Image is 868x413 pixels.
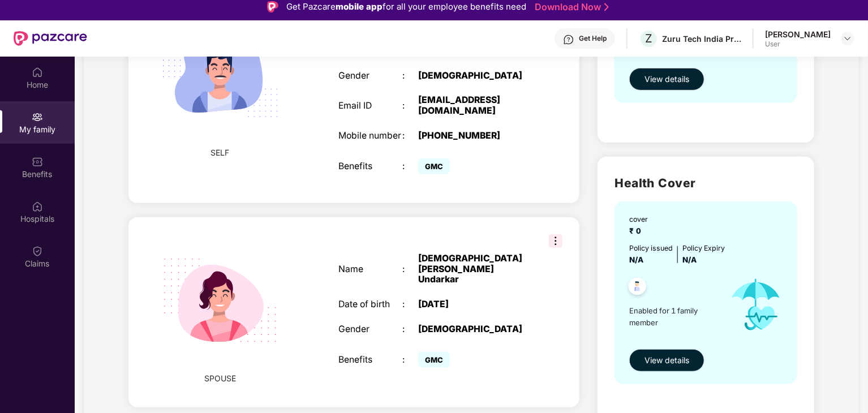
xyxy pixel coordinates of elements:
[418,95,530,117] div: [EMAIL_ADDRESS][DOMAIN_NAME]
[843,34,852,43] img: svg+xml;base64,PHN2ZyBpZD0iRHJvcGRvd24tMzJ4MzIiIHhtbG5zPSJodHRwOi8vd3d3LnczLm9yZy8yMDAwL3N2ZyIgd2...
[629,349,704,372] button: View details
[662,33,741,44] div: Zuru Tech India Private Limited
[32,111,43,123] img: svg+xml;base64,PHN2ZyB3aWR0aD0iMjAiIGhlaWdodD0iMjAiIHZpZXdCb3g9IjAgMCAyMCAyMCIgZmlsbD0ibm9uZSIgeG...
[204,372,236,385] span: SPOUSE
[148,3,292,147] img: svg+xml;base64,PHN2ZyB4bWxucz0iaHR0cDovL3d3dy53My5vcmcvMjAwMC9zdmciIHdpZHRoPSIyMjQiIGhlaWdodD0iMT...
[535,1,605,13] a: Download Now
[629,255,643,264] span: N/A
[402,131,418,141] div: :
[418,131,530,141] div: [PHONE_NUMBER]
[338,131,402,141] div: Mobile number
[402,71,418,81] div: :
[418,253,530,285] div: [DEMOGRAPHIC_DATA][PERSON_NAME] Undarkar
[402,355,418,365] div: :
[418,71,530,81] div: [DEMOGRAPHIC_DATA]
[765,29,831,40] div: [PERSON_NAME]
[418,158,450,174] span: GMC
[644,73,689,85] span: View details
[629,305,720,328] span: Enabled for 1 family member
[211,147,230,159] span: SELF
[418,299,530,310] div: [DATE]
[604,1,609,13] img: Stroke
[418,352,450,368] span: GMC
[682,255,697,264] span: N/A
[338,264,402,275] div: Name
[720,266,792,343] img: icon
[336,1,383,12] strong: mobile app
[629,214,648,225] div: cover
[32,201,43,212] img: svg+xml;base64,PHN2ZyBpZD0iSG9zcGl0YWxzIiB4bWxucz0iaHR0cDovL3d3dy53My5vcmcvMjAwMC9zdmciIHdpZHRoPS...
[624,274,651,302] img: svg+xml;base64,PHN2ZyB4bWxucz0iaHR0cDovL3d3dy53My5vcmcvMjAwMC9zdmciIHdpZHRoPSI0OC45NDMiIGhlaWdodD...
[32,67,43,78] img: svg+xml;base64,PHN2ZyBpZD0iSG9tZSIgeG1sbnM9Imh0dHA6Ly93d3cudzMub3JnLzIwMDAvc3ZnIiB3aWR0aD0iMjAiIG...
[402,299,418,310] div: :
[629,226,646,235] span: ₹ 0
[338,71,402,81] div: Gender
[629,243,673,253] div: Policy issued
[682,243,725,253] div: Policy Expiry
[629,68,704,91] button: View details
[579,34,607,43] div: Get Help
[338,161,402,172] div: Benefits
[615,174,797,192] h2: Health Cover
[563,34,574,45] img: svg+xml;base64,PHN2ZyBpZD0iSGVscC0zMngzMiIgeG1sbnM9Imh0dHA6Ly93d3cudzMub3JnLzIwMDAvc3ZnIiB3aWR0aD...
[765,40,831,49] div: User
[267,1,278,12] img: Logo
[402,101,418,111] div: :
[14,31,87,46] img: New Pazcare Logo
[402,161,418,172] div: :
[644,354,689,367] span: View details
[645,32,652,45] span: Z
[549,234,562,248] img: svg+xml;base64,PHN2ZyB3aWR0aD0iMzIiIGhlaWdodD0iMzIiIHZpZXdCb3g9IjAgMCAzMiAzMiIgZmlsbD0ibm9uZSIgeG...
[32,246,43,257] img: svg+xml;base64,PHN2ZyBpZD0iQ2xhaW0iIHhtbG5zPSJodHRwOi8vd3d3LnczLm9yZy8yMDAwL3N2ZyIgd2lkdGg9IjIwIi...
[402,324,418,335] div: :
[338,355,402,365] div: Benefits
[338,299,402,310] div: Date of birth
[418,324,530,335] div: [DEMOGRAPHIC_DATA]
[32,156,43,167] img: svg+xml;base64,PHN2ZyBpZD0iQmVuZWZpdHMiIHhtbG5zPSJodHRwOi8vd3d3LnczLm9yZy8yMDAwL3N2ZyIgd2lkdGg9Ij...
[338,324,402,335] div: Gender
[402,264,418,275] div: :
[148,229,292,372] img: svg+xml;base64,PHN2ZyB4bWxucz0iaHR0cDovL3d3dy53My5vcmcvMjAwMC9zdmciIHdpZHRoPSIyMjQiIGhlaWdodD0iMT...
[338,101,402,111] div: Email ID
